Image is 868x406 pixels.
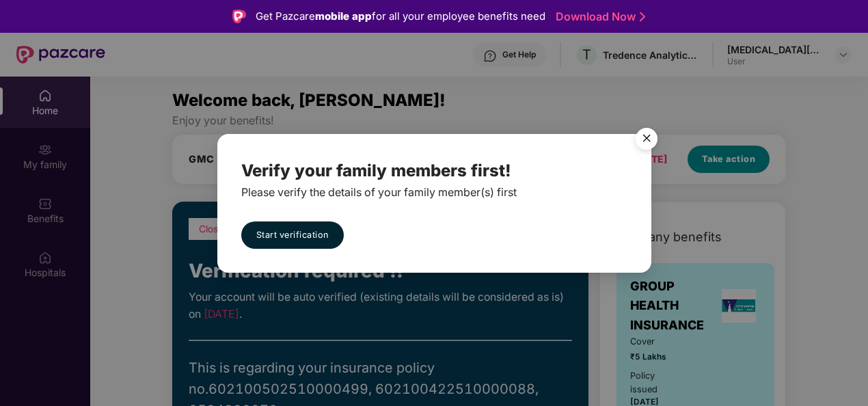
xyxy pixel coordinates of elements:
div: Verify your family members first! [241,158,627,184]
a: Start verification [241,221,343,248]
img: svg+xml;base64,PHN2ZyB4bWxucz0iaHR0cDovL3d3dy53My5vcmcvMjAwMC9zdmciIHdpZHRoPSI1NiIgaGVpZ2h0PSI1Ni... [627,121,666,159]
div: Get Pazcare for all your employee benefits need [256,8,545,25]
strong: mobile app [315,10,372,23]
img: Logo [232,10,246,23]
button: Close [627,121,664,158]
a: Download Now [556,10,641,24]
div: Please verify the details of your family member(s) first [241,183,627,200]
img: Stroke [640,10,645,24]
